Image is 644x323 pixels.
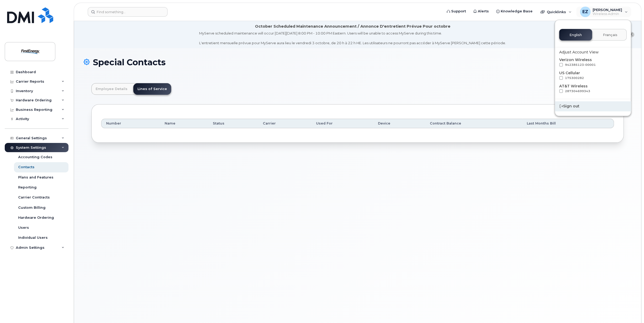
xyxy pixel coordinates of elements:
h1: Special Contacts [83,58,632,67]
div: Sign out [555,101,631,111]
div: October Scheduled Maintenance Announcement / Annonce D'entretient Prévue Pour octobre [255,24,450,29]
div: Verizon Wireless [559,57,627,68]
th: Last Months Bill [522,119,614,128]
iframe: Messenger Launcher [621,300,640,319]
th: Used For [311,119,373,128]
th: Contract Balance [425,119,522,128]
a: Lines of Service [133,83,171,95]
th: Name [160,119,208,128]
th: Status [208,119,258,128]
span: 175300282 [565,76,584,80]
div: AT&T Wireless [559,83,627,95]
div: US Cellular [559,70,627,81]
th: Device [373,119,425,128]
th: Carrier [258,119,311,128]
div: Adjust Account View [559,49,627,55]
span: Français [603,33,617,37]
a: Employee Details [91,83,132,95]
span: 287304699343 [565,89,590,93]
span: 942385123-00001 [565,63,596,67]
div: MyServe scheduled maintenance will occur [DATE][DATE] 8:00 PM - 10:00 PM Eastern. Users will be u... [199,31,506,46]
th: Number [101,119,160,128]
